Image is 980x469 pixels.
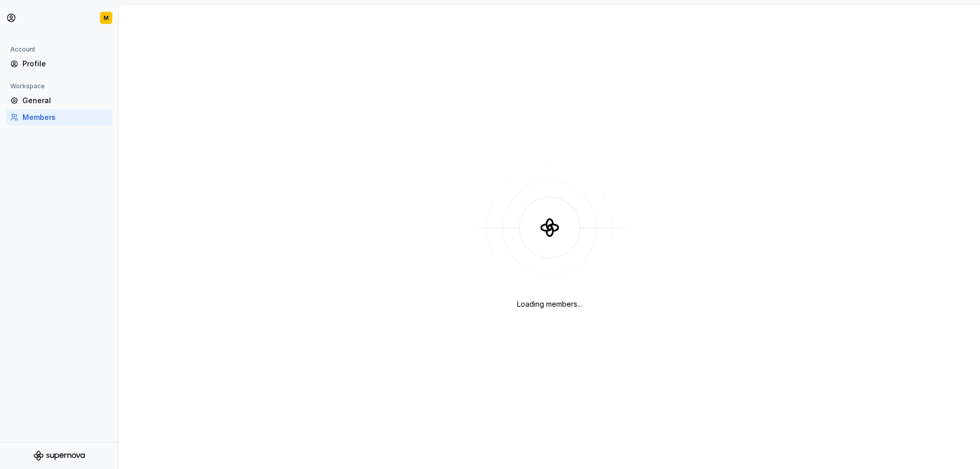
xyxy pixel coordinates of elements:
div: Loading members... [517,299,582,309]
div: Members [22,112,108,122]
div: General [22,95,108,106]
div: M [104,14,109,22]
div: Profile [22,59,108,69]
button: M [2,7,116,29]
a: General [6,92,112,109]
a: Profile [6,56,112,72]
svg: Supernova Logo [34,451,85,461]
a: Members [6,109,112,126]
div: Workspace [6,80,49,92]
div: Account [6,43,39,56]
